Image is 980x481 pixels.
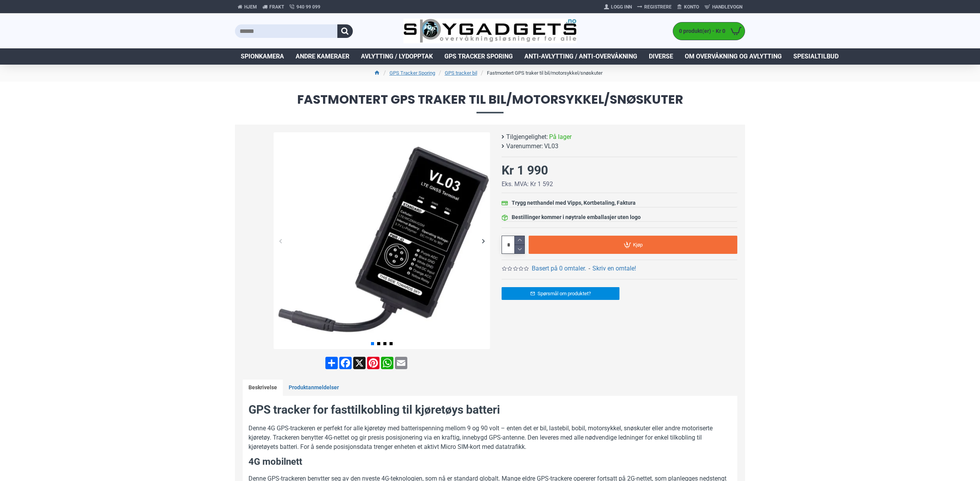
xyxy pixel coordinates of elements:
[339,357,352,369] a: Facebook
[248,424,732,452] p: Denne 4G GPS-trackeren er perfekt for alle kjøretøy med batterispenning mellom 9 og 90 volt – ent...
[601,1,635,13] a: Logg Inn
[371,342,374,345] span: Go to slide 1
[274,234,287,248] div: Previous slide
[476,234,490,248] div: Next slide
[366,357,380,369] a: Pinterest
[248,402,732,418] h2: GPS tracker for fasttilkobling til kjøretøys batteri
[383,342,386,345] span: Go to slide 3
[793,52,839,61] span: Spesialtilbud
[269,3,284,10] span: Frakt
[445,69,477,77] a: GPS tracker bil
[506,132,548,142] b: Tilgjengelighet:
[549,132,572,142] span: På lager
[592,264,636,273] a: Skriv en omtale!
[702,1,745,13] a: Handlevogn
[679,48,788,65] a: Om overvåkning og avlytting
[355,48,439,65] a: Avlytting / Lydopptak
[361,52,433,61] span: Avlytting / Lydopptak
[390,342,393,345] span: Go to slide 4
[544,142,558,151] span: VL03
[635,1,674,13] a: Registrere
[403,19,577,44] img: SpyGadgets.no
[248,455,732,469] h3: 4G mobilnett
[673,27,727,35] span: 0 produkt(er) - Kr 0
[290,48,355,65] a: Andre kameraer
[235,48,290,65] a: Spionkamera
[243,380,283,396] a: Beskrivelse
[512,213,641,221] div: Bestillinger kommer i nøytrale emballasjer uten logo
[644,3,672,10] span: Registrere
[685,52,782,61] span: Om overvåkning og avlytting
[684,3,699,10] span: Konto
[712,3,742,10] span: Handlevogn
[673,22,745,40] a: 0 produkt(er) - Kr 0
[502,287,619,300] a: Spørsmål om produktet?
[439,48,519,65] a: GPS Tracker Sporing
[519,48,643,65] a: Anti-avlytting / Anti-overvåkning
[633,242,643,247] span: Kjøp
[283,380,345,396] a: Produktanmeldelser
[241,52,284,61] span: Spionkamera
[589,265,590,272] b: -
[524,52,637,61] span: Anti-avlytting / Anti-overvåkning
[352,357,366,369] a: X
[380,357,394,369] a: WhatsApp
[296,3,320,10] span: 940 99 099
[502,161,548,180] div: Kr 1 990
[235,93,745,113] span: Fastmontert GPS traker til bil/motorsykkel/snøskuter
[788,48,844,65] a: Spesialtilbud
[377,342,380,345] span: Go to slide 2
[325,357,339,369] a: Share
[649,52,673,61] span: Diverse
[674,1,702,13] a: Konto
[643,48,679,65] a: Diverse
[512,199,636,207] div: Trygg netthandel med Vipps, Kortbetaling, Faktura
[611,3,632,10] span: Logg Inn
[506,142,543,151] b: Varenummer:
[444,52,513,61] span: GPS Tracker Sporing
[394,357,408,369] a: Email
[532,264,586,273] a: Basert på 0 omtaler.
[244,3,257,10] span: Hjem
[274,132,490,349] img: Fastmontert GPS traker for kjøretøy
[390,69,435,77] a: GPS Tracker Sporing
[296,52,349,61] span: Andre kameraer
